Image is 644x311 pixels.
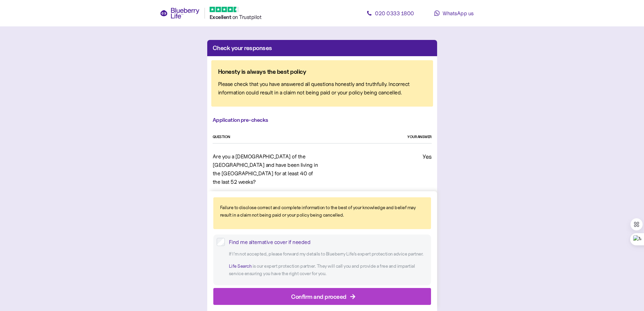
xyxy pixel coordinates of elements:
a: 020 0333 1800 [360,6,421,20]
div: Confirm and proceed [291,292,347,301]
div: Failure to disclose correct and complete information to the best of your knowledge and belief may... [220,204,424,219]
span: Excellent ️ [210,14,232,20]
span: on Trustpilot [232,14,262,20]
div: Application pre-checks [213,116,432,125]
button: Confirm and proceed [213,288,431,305]
span: 020 0333 1800 [375,10,414,17]
p: If I’m not accepted, please forward my details to Blueberry Life ’s expert protection advice part... [229,250,428,258]
div: Yes [325,152,432,161]
div: Are you a [DEMOGRAPHIC_DATA] of the [GEOGRAPHIC_DATA] and have been living in the [GEOGRAPHIC_DAT... [213,152,319,186]
div: YOUR ANSWER [407,134,432,140]
span: WhatsApp us [443,10,474,17]
div: Check your responses [213,43,432,53]
p: is our expert protection partner. They will call you and provide a free and impartial service ens... [229,263,428,277]
div: Please check that you have answered all questions honestly and truthfully. Incorrect information ... [218,80,426,97]
div: Find me alternative cover if needed [229,238,428,246]
div: QUESTION [213,134,230,140]
a: Life Search [229,263,252,269]
a: WhatsApp us [424,6,484,20]
div: Honesty is always the best policy [218,67,426,76]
